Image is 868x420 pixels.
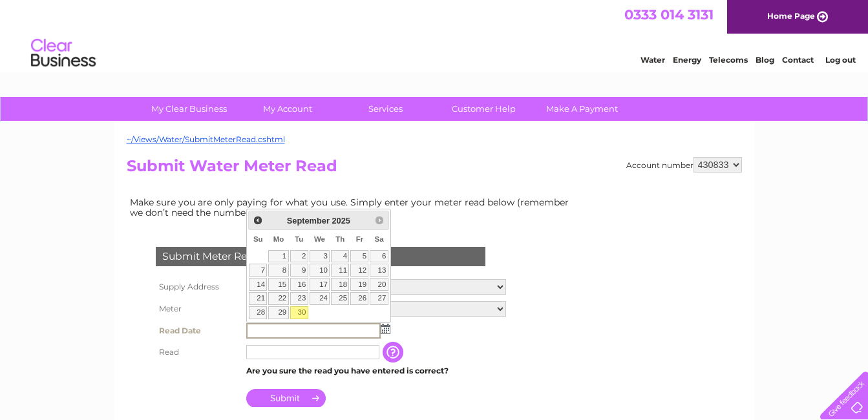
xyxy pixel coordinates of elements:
img: logo.png [30,34,96,73]
span: Saturday [375,235,384,243]
a: Log out [825,55,856,65]
a: 24 [310,292,330,305]
span: Prev [253,215,263,226]
a: 10 [310,264,330,277]
a: 4 [331,250,349,263]
a: 16 [290,278,308,291]
th: Read [153,342,243,362]
a: 26 [350,292,368,305]
a: Prev [250,213,265,227]
a: Services [332,97,439,121]
a: 14 [249,278,267,291]
a: 22 [268,292,288,305]
div: Clear Business is a trading name of Verastar Limited (registered in [GEOGRAPHIC_DATA] No. 3667643... [129,7,740,63]
a: 11 [331,264,349,277]
span: Monday [273,235,284,243]
span: Thursday [335,235,344,243]
span: Tuesday [295,235,303,243]
a: Contact [782,55,814,65]
a: Energy [673,55,701,65]
th: Read Date [153,320,243,342]
a: 29 [268,306,288,319]
a: 20 [370,278,388,291]
span: September [287,216,330,226]
a: My Clear Business [136,97,242,121]
a: 17 [310,278,330,291]
input: Information [383,342,406,362]
a: My Account [234,97,341,121]
td: Are you sure the read you have entered is correct? [243,362,509,379]
a: Customer Help [430,97,537,121]
a: 30 [290,306,308,319]
h2: Submit Water Meter Read [127,157,742,182]
th: Supply Address [153,276,243,298]
a: 28 [249,306,267,319]
a: 0333 014 3131 [624,6,714,23]
a: Water [640,55,665,65]
a: 9 [290,264,308,277]
div: Account number [626,157,742,173]
td: Make sure you are only paying for what you use. Simply enter your meter read below (remember we d... [127,194,579,221]
a: 25 [331,292,349,305]
a: 5 [350,250,368,263]
a: 7 [249,264,267,277]
a: 23 [290,292,308,305]
input: Submit [246,389,326,407]
a: 18 [331,278,349,291]
a: Blog [756,55,774,65]
a: 21 [249,292,267,305]
a: Telecoms [709,55,748,65]
a: 3 [310,250,330,263]
img: ... [381,324,390,334]
a: ~/Views/Water/SubmitMeterRead.cshtml [127,134,285,144]
a: 1 [268,250,288,263]
span: Wednesday [314,235,325,243]
a: 13 [370,264,388,277]
a: 27 [370,292,388,305]
a: 12 [350,264,368,277]
span: Friday [356,235,364,243]
a: 8 [268,264,288,277]
a: 6 [370,250,388,263]
a: 19 [350,278,368,291]
th: Meter [153,298,243,320]
a: Make A Payment [529,97,635,121]
div: Submit Meter Read [156,247,485,266]
span: Sunday [253,235,263,243]
a: 2 [290,250,308,263]
span: 2025 [332,216,350,226]
a: 15 [268,278,288,291]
